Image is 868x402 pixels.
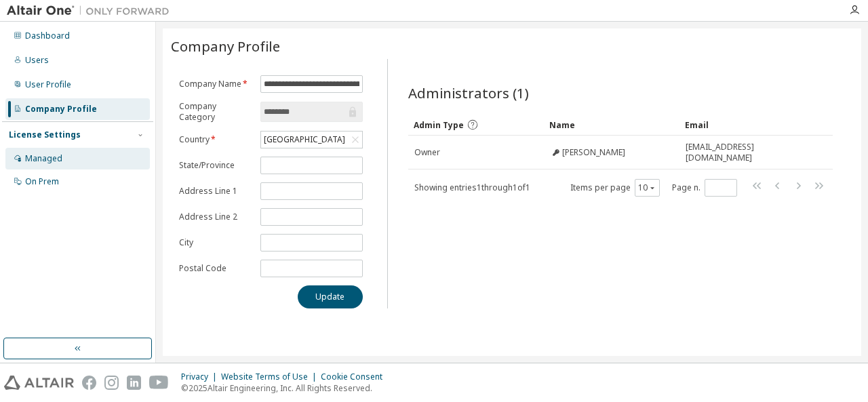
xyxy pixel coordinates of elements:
[171,37,280,56] span: Company Profile
[25,31,70,41] div: Dashboard
[25,176,59,187] div: On Prem
[82,376,96,390] img: facebook.svg
[25,79,71,90] div: User Profile
[179,237,252,248] label: City
[261,132,361,148] div: [GEOGRAPHIC_DATA]
[414,182,530,193] span: Showing entries 1 through 1 of 1
[179,212,252,222] label: Address Line 2
[25,104,97,115] div: Company Profile
[414,147,440,158] span: Owner
[127,376,141,390] img: linkedin.svg
[298,285,363,308] button: Update
[685,114,795,136] div: Email
[638,182,656,193] button: 10
[549,114,674,136] div: Name
[179,186,252,197] label: Address Line 1
[7,4,176,18] img: Altair One
[25,55,49,66] div: Users
[149,376,169,390] img: youtube.svg
[672,179,737,197] span: Page n.
[25,153,62,164] div: Managed
[181,382,391,394] p: © 2025 Altair Engineering, Inc. All Rights Reserved.
[408,83,529,102] span: Administrators (1)
[179,160,252,171] label: State/Province
[686,142,795,163] span: [EMAIL_ADDRESS][DOMAIN_NAME]
[179,101,252,123] label: Company Category
[262,132,347,147] div: [GEOGRAPHIC_DATA]
[414,119,464,131] span: Admin Type
[562,147,625,158] span: [PERSON_NAME]
[179,134,252,145] label: Country
[221,371,321,382] div: Website Terms of Use
[179,263,252,274] label: Postal Code
[9,129,81,140] div: License Settings
[179,79,252,89] label: Company Name
[570,179,660,197] span: Items per page
[104,376,119,390] img: instagram.svg
[321,371,391,382] div: Cookie Consent
[181,371,221,382] div: Privacy
[4,376,74,390] img: altair_logo.svg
